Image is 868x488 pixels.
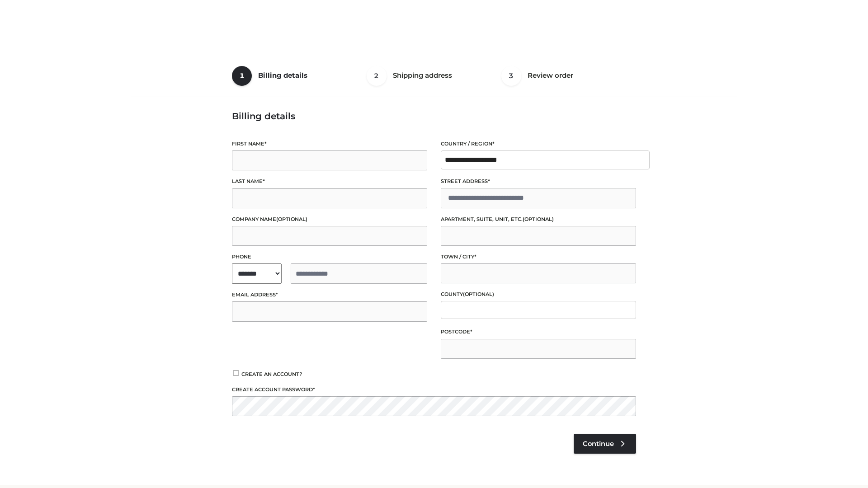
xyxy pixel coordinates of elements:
span: 3 [501,66,521,86]
label: Email address [232,291,427,299]
label: Phone [232,253,427,261]
span: Shipping address [393,71,452,80]
label: Last name [232,177,427,186]
label: Apartment, suite, unit, etc. [441,215,636,224]
span: Continue [583,440,614,448]
label: First name [232,140,427,148]
span: 2 [367,66,387,86]
span: Review order [528,71,573,80]
span: 1 [232,66,252,86]
h3: Billing details [232,111,636,122]
span: (optional) [276,216,307,222]
input: Create an account? [232,370,240,376]
label: Company name [232,215,427,224]
span: (optional) [523,216,554,222]
span: Billing details [258,71,307,80]
label: Country / Region [441,140,636,148]
label: County [441,290,636,299]
label: Town / City [441,253,636,261]
span: (optional) [463,291,494,297]
label: Create account password [232,385,636,394]
span: Create an account? [241,371,302,377]
label: Street address [441,177,636,186]
label: Postcode [441,328,636,336]
a: Continue [574,434,636,454]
